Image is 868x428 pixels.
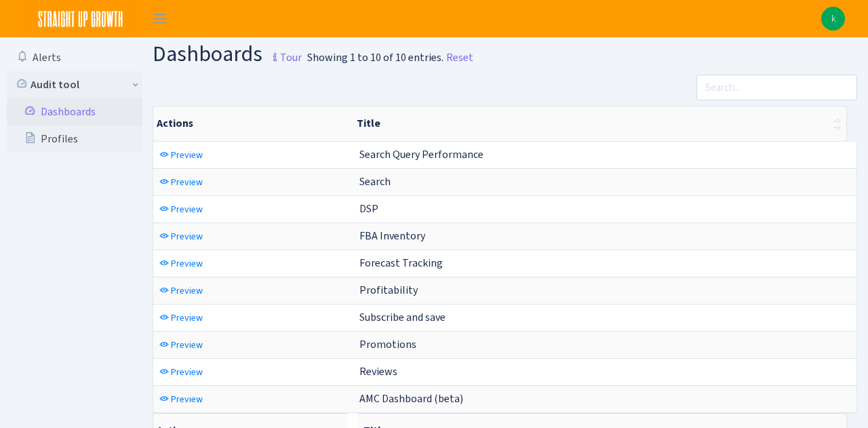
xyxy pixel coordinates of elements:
span: DSP [359,201,378,216]
a: Preview [156,226,206,247]
img: kurt.nguyen [821,7,845,31]
a: Preview [156,172,206,193]
span: Preview [171,176,203,189]
span: Subscribe and save [359,310,446,324]
button: Toggle navigation [143,7,177,30]
a: Dashboards [7,98,142,125]
a: Preview [156,280,206,301]
span: Preview [171,203,203,216]
input: Search... [696,75,857,100]
span: Preview [171,284,203,297]
a: Preview [156,199,206,220]
span: Preview [171,257,203,270]
a: Preview [156,307,206,328]
small: Tour [267,46,302,69]
span: FBA Inventory [359,229,425,243]
span: Preview [171,393,203,406]
th: Title : activate to sort column ascending [351,106,846,141]
h1: Dashboards [153,43,302,69]
a: Preview [156,389,206,410]
a: Profiles [7,125,142,153]
a: Preview [156,362,206,383]
span: Reviews [359,364,397,378]
span: Preview [171,149,203,161]
a: Audit tool [7,71,142,98]
span: Preview [171,366,203,378]
span: Preview [171,311,203,324]
span: Forecast Tracking [359,256,443,270]
a: Tour [262,39,302,68]
span: Search Query Performance [359,147,484,161]
span: Profitability [359,283,418,297]
a: Alerts [7,44,142,71]
a: k [821,7,845,31]
a: Preview [156,334,206,355]
span: Preview [171,338,203,351]
a: Reset [446,50,473,66]
span: Preview [171,230,203,243]
span: Promotions [359,337,416,351]
span: Search [359,174,391,189]
div: Showing 1 to 10 of 10 entries. [307,50,443,66]
a: Preview [156,253,206,274]
th: Actions [153,106,351,141]
a: Preview [156,144,206,166]
span: AMC Dashboard (beta) [359,391,463,406]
